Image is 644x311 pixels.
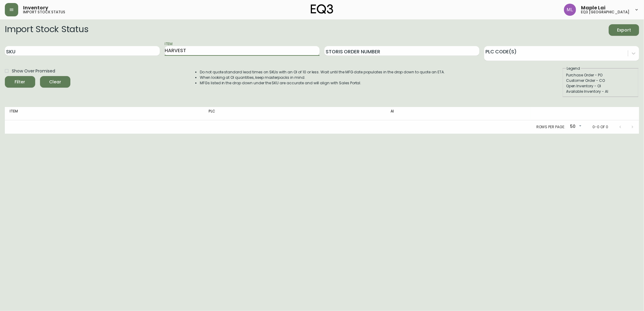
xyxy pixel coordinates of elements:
span: Inventory [23,5,48,10]
span: Clear [45,78,65,86]
div: 50 [568,122,583,132]
span: Show Over Promised [12,68,55,74]
h2: Import Stock Status [5,24,88,36]
div: Available Inventory - AI [566,89,635,94]
span: Export [614,26,634,34]
p: Rows per page: [536,124,565,130]
li: When looking at OI quantities, keep masterpacks in mind. [200,75,445,80]
th: PLC [204,107,386,120]
button: Filter [5,76,35,88]
div: Open Inventory - OI [566,83,635,89]
h5: eq3 [GEOGRAPHIC_DATA] [581,10,629,14]
p: 0-0 of 0 [592,124,608,130]
div: Customer Order - CO [566,78,635,83]
div: Purchase Order - PO [566,72,635,78]
th: AI [386,107,531,120]
img: logo [311,4,333,14]
div: Filter [15,78,25,86]
span: Maple Lai [581,5,605,10]
li: MFGs listed in the drop down under the SKU are accurate and will align with Sales Portal. [200,80,445,86]
th: Item [5,107,204,120]
h5: import stock status [23,10,65,14]
button: Clear [40,76,70,88]
button: Export [609,24,639,36]
img: 61e28cffcf8cc9f4e300d877dd684943 [564,4,576,16]
legend: Legend [566,66,581,71]
li: Do not quote standard lead times on SKUs with an OI of 10 or less. Wait until the MFG date popula... [200,69,445,75]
